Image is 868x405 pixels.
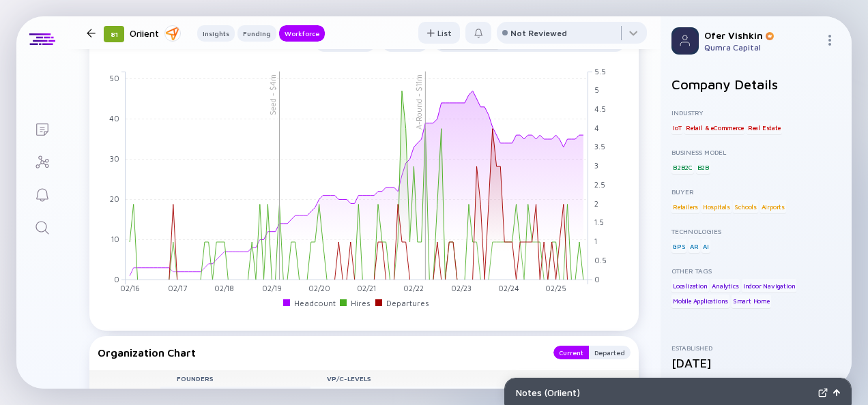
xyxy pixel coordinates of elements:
div: AI [701,239,710,253]
img: Profile Picture [671,27,699,55]
tspan: 02/23 [451,284,472,293]
h2: Company Details [671,76,841,92]
div: Business Model [671,148,841,156]
tspan: 2 [594,199,598,208]
button: Departed [589,346,631,359]
tspan: 02/16 [120,284,140,293]
tspan: 2.5 [594,180,605,189]
tspan: 0 [114,275,119,284]
div: Industry [671,108,841,117]
div: Retail & eCommerce [684,121,744,134]
div: Insights [197,27,235,40]
div: [DATE] [671,356,841,370]
div: AR [689,239,700,253]
tspan: 50 [109,74,119,82]
a: Investor Map [16,145,68,177]
div: List [418,22,460,44]
tspan: 02/21 [357,284,376,293]
a: Reminders [16,177,68,210]
div: Mobile Applications [671,295,729,308]
div: IoT [671,121,682,134]
tspan: 02/19 [262,284,282,293]
img: Open Notes [833,389,840,396]
tspan: 02/17 [168,284,187,293]
div: Retailers [671,200,699,213]
tspan: 3.5 [594,142,605,151]
button: List [418,22,460,44]
tspan: 3 [594,162,598,170]
div: Hospitals [701,200,732,213]
div: Not Reviewed [510,28,567,38]
tspan: 02/20 [308,284,330,293]
tspan: 4.5 [594,104,606,113]
div: Workforce [279,27,325,40]
div: Established [671,344,841,352]
tspan: 40 [109,114,119,123]
a: Lists [16,112,68,145]
div: Notes ( Oriient ) [516,387,813,398]
tspan: 5.5 [594,67,606,76]
div: Buyer [671,187,841,196]
div: Organization Chart [98,346,540,359]
div: Smart Home [732,295,771,308]
tspan: 10 [111,235,119,243]
button: Insights [197,25,235,42]
div: Oriient [130,25,181,42]
tspan: 20 [110,194,119,203]
tspan: 1 [594,237,597,245]
tspan: 02/22 [403,284,424,293]
tspan: 1.5 [594,218,604,227]
div: Analytics [710,279,740,292]
button: Funding [237,25,276,42]
div: Ofer Vishkin [704,29,819,41]
div: Schools [733,200,758,213]
div: 81 [104,26,124,42]
tspan: 4 [594,123,599,132]
tspan: 02/25 [545,284,566,293]
tspan: 5 [594,86,599,95]
img: Menu [824,35,835,46]
div: B2B2C [671,160,694,174]
button: Workforce [279,25,325,42]
tspan: 02/24 [498,284,519,293]
div: Localization [671,279,709,292]
div: Technologies [671,227,841,235]
a: Search [16,210,68,243]
div: B2B [696,160,710,174]
button: Current [553,346,589,359]
div: Funding [237,27,276,40]
div: Other Tags [671,267,841,275]
div: Qumra Capital [704,42,819,52]
div: Indoor Navigation [742,279,797,292]
tspan: 0 [594,275,600,284]
tspan: 0.5 [594,256,607,265]
div: Real Estate [747,121,782,134]
img: Expand Notes [818,388,828,397]
tspan: 02/18 [214,284,234,293]
tspan: 30 [110,154,119,163]
div: GPS [671,239,686,253]
div: Airports [760,200,786,213]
